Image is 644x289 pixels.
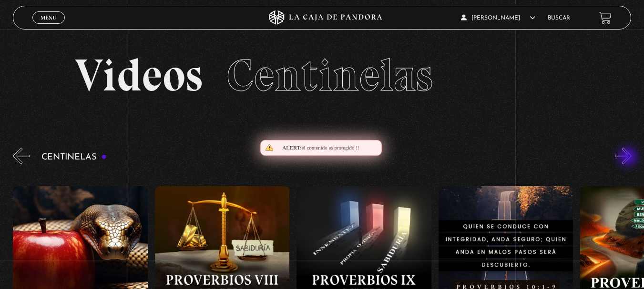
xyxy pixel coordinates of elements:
span: Cerrar [37,23,60,30]
span: Centinelas [226,48,433,102]
span: Menu [41,15,56,20]
h2: Videos [75,53,570,98]
span: Alert: [282,145,301,150]
a: Buscar [548,15,570,21]
span: [PERSON_NAME] [461,15,535,21]
button: Next [615,148,632,164]
button: Previous [13,148,30,164]
a: View your shopping cart [599,11,612,24]
h3: Centinelas [41,153,107,162]
div: el contenido es protegido !! [260,140,382,156]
